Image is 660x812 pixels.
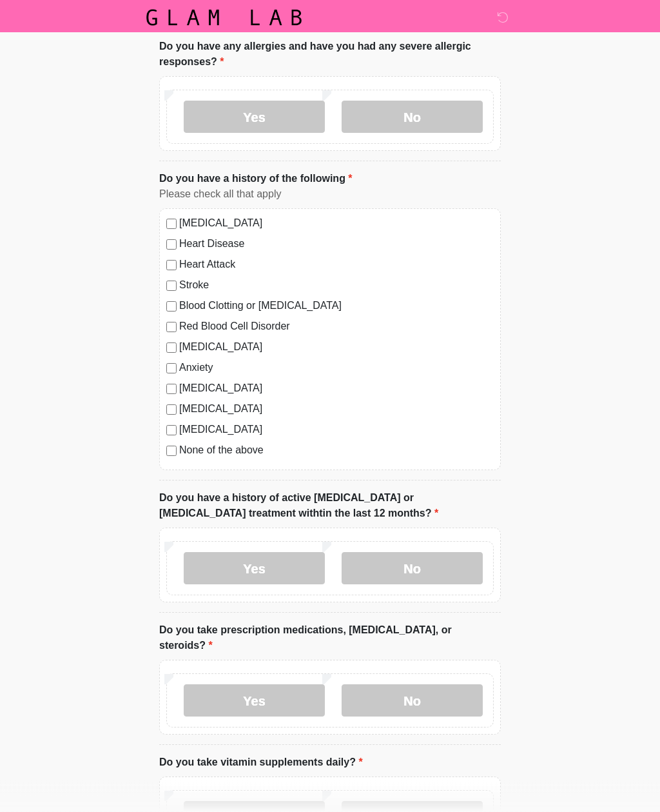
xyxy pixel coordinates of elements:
[179,402,494,417] label: [MEDICAL_DATA]
[179,361,494,376] label: Anxiety
[179,237,494,252] label: Heart Disease
[159,39,501,70] label: Do you have any allergies and have you had any severe allergic responses?
[179,381,494,397] label: [MEDICAL_DATA]
[342,685,483,717] label: No
[166,384,177,395] input: [MEDICAL_DATA]
[179,319,494,335] label: Red Blood Cell Disorder
[166,302,177,312] input: Blood Clotting or [MEDICAL_DATA]
[166,426,177,436] input: [MEDICAL_DATA]
[159,187,501,203] div: Please check all that apply
[179,257,494,273] label: Heart Attack
[159,172,353,187] label: Do you have a history of the following
[179,216,494,232] label: [MEDICAL_DATA]
[179,422,494,438] label: [MEDICAL_DATA]
[179,443,494,459] label: None of the above
[166,281,177,292] input: Stroke
[146,10,302,26] img: Glam Lab Logo
[184,101,325,134] label: Yes
[166,322,177,333] input: Red Blood Cell Disorder
[166,240,177,250] input: Heart Disease
[159,623,501,654] label: Do you take prescription medications, [MEDICAL_DATA], or steroids?
[166,446,177,457] input: None of the above
[159,755,363,771] label: Do you take vitamin supplements daily?
[342,101,483,134] label: No
[166,343,177,353] input: [MEDICAL_DATA]
[179,299,494,314] label: Blood Clotting or [MEDICAL_DATA]
[159,491,501,522] label: Do you have a history of active [MEDICAL_DATA] or [MEDICAL_DATA] treatment withtin the last 12 mo...
[166,219,177,230] input: [MEDICAL_DATA]
[342,553,483,585] label: No
[184,553,325,585] label: Yes
[184,685,325,717] label: Yes
[166,261,177,271] input: Heart Attack
[179,340,494,355] label: [MEDICAL_DATA]
[166,364,177,374] input: Anxiety
[179,278,494,293] label: Stroke
[166,405,177,415] input: [MEDICAL_DATA]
